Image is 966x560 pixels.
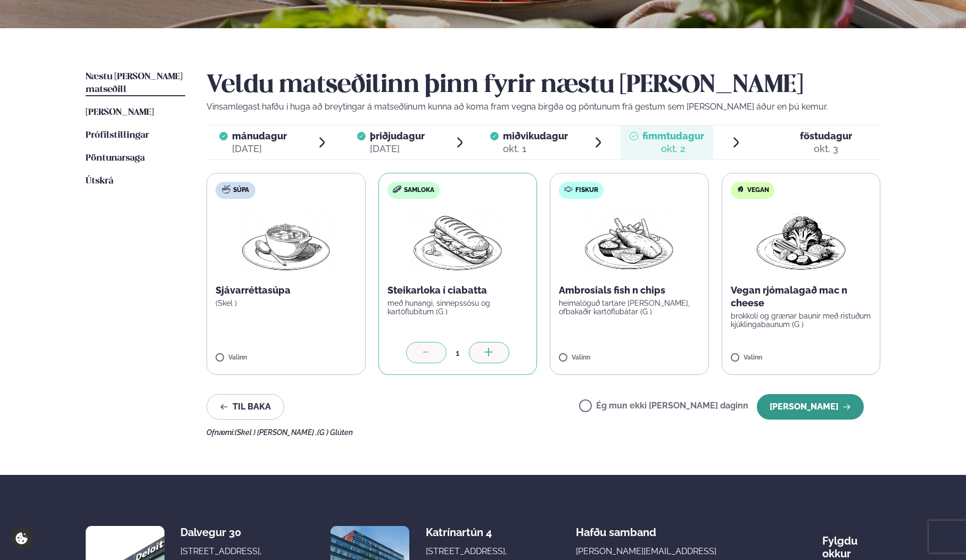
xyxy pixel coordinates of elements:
a: Næstu [PERSON_NAME] matseðill [86,71,185,96]
span: Pöntunarsaga [86,154,145,163]
div: [DATE] [232,143,287,155]
a: Cookie settings [11,528,32,549]
a: Útskrá [86,175,113,188]
span: Súpa [233,186,249,195]
button: Til baka [207,394,284,420]
img: Panini.png [411,207,505,275]
span: Næstu [PERSON_NAME] matseðill [86,72,183,94]
img: Soup.png [239,207,333,275]
p: Sjávarréttasúpa [216,284,357,297]
p: (Skel ) [216,299,357,307]
span: Vegan [747,186,769,195]
a: Pöntunarsaga [86,152,145,165]
span: miðvikudagur [503,130,568,141]
span: mánudagur [232,130,287,141]
div: okt. 2 [642,143,704,155]
h2: Veldu matseðilinn þinn fyrir næstu [PERSON_NAME] [207,71,880,101]
span: Fiskur [575,186,598,195]
p: Vinsamlegast hafðu í huga að breytingar á matseðlinum kunna að koma fram vegna birgða og pöntunum... [207,101,880,113]
div: Ofnæmi: [207,428,880,437]
p: Vegan rjómalagað mac n cheese [731,284,872,310]
span: Hafðu samband [576,517,656,539]
p: brokkolí og grænar baunir með ristuðum kjúklingabaunum (G ) [731,312,872,329]
img: sandwich-new-16px.svg [393,186,401,193]
span: Samloka [404,186,434,195]
div: Fylgdu okkur [822,526,880,560]
a: [PERSON_NAME] [86,106,154,119]
p: heimalöguð tartare [PERSON_NAME], ofbakaðir kartöflubátar (G ) [559,299,700,316]
div: okt. 3 [800,143,852,155]
div: Dalvegur 30 [180,526,265,539]
p: Steikarloka í ciabatta [387,284,529,297]
div: okt. 1 [503,143,568,155]
button: [PERSON_NAME] [757,394,864,420]
div: Katrínartún 4 [426,526,510,539]
p: Ambrosials fish n chips [559,284,700,297]
img: Vegan.png [754,207,848,275]
span: [PERSON_NAME] [86,108,154,117]
img: soup.svg [222,185,230,194]
span: Prófílstillingar [86,131,149,140]
span: Útskrá [86,177,113,186]
span: föstudagur [800,130,852,141]
span: (Skel ) [PERSON_NAME] , [235,428,317,437]
a: Prófílstillingar [86,129,149,142]
p: með hunangi, sinnepssósu og kartöflubitum (G ) [387,299,529,316]
div: 1 [447,347,469,359]
span: fimmtudagur [642,130,704,141]
img: Vegan.svg [736,185,745,194]
div: [DATE] [370,143,425,155]
span: (G ) Glúten [317,428,353,437]
img: Fish-Chips.png [582,207,676,275]
span: þriðjudagur [370,130,425,141]
img: fish.svg [564,185,573,194]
